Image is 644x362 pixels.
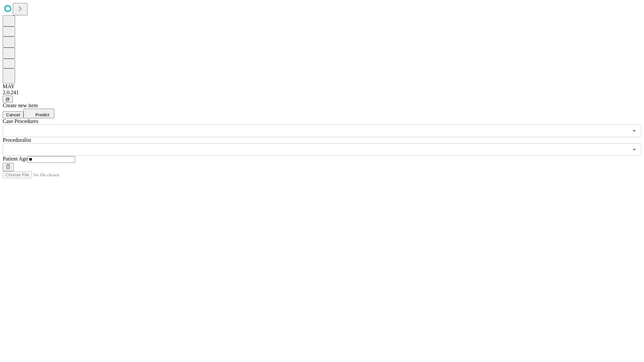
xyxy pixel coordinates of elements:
button: Cancel [3,111,23,118]
button: Open [630,126,639,135]
span: Proceduralist [3,137,31,143]
div: MAY [3,83,641,89]
span: @ [5,97,10,102]
button: @ [3,96,13,103]
div: 2.0.241 [3,89,641,96]
button: Predict [23,109,54,118]
span: Patient Age [3,156,28,162]
span: Predict [35,112,49,117]
span: Cancel [6,112,20,117]
button: Open [630,145,639,154]
span: Scheduled Procedure [3,118,38,124]
span: Create new item [3,103,38,108]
